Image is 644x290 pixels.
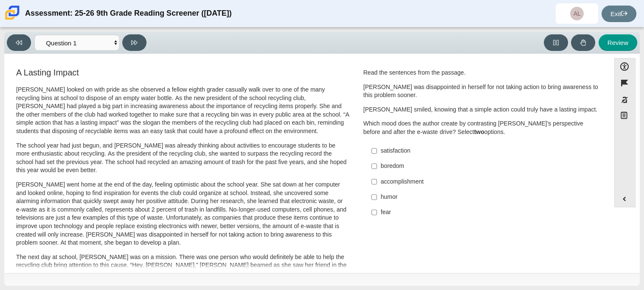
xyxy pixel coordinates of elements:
[363,69,599,77] p: Read the sentences from the passage.
[3,4,21,22] img: Carmen School of Science & Technology
[381,147,595,155] div: satisfaction
[381,162,595,170] div: boredom
[614,75,636,91] button: Flag item
[602,6,636,22] a: Exit
[571,34,595,51] button: Raise Your Hand
[16,86,349,136] p: [PERSON_NAME] looked on with pride as she observed a fellow eighth grader casually walk over to o...
[363,83,599,100] p: [PERSON_NAME] was disappointed in herself for not taking action to bring awareness to this proble...
[574,11,581,17] span: AL
[615,191,635,207] button: Expand menu. Displays the button labels.
[363,106,599,114] p: [PERSON_NAME] smiled, knowing that a simple action could truly have a lasting impact.
[474,128,484,136] b: two
[16,142,349,175] p: The school year had just begun, and [PERSON_NAME] was already thinking about activities to encour...
[25,3,232,24] div: Assessment: 25-26 9th Grade Reading Screener ([DATE])
[16,181,349,247] p: [PERSON_NAME] went home at the end of the day, feeling optimistic about the school year. She sat ...
[614,108,636,125] button: Notepad
[381,208,595,217] div: fear
[3,16,21,23] a: Carmen School of Science & Technology
[8,58,606,270] div: Assessment items
[599,34,637,51] button: Review
[381,178,595,186] div: accomplishment
[16,68,349,77] h3: A Lasting Impact
[614,92,636,108] button: Toggle response masking
[363,120,599,136] p: Which mood does the author create by contrasting [PERSON_NAME]’s perspective before and after the...
[381,193,595,201] div: humor
[614,58,636,75] button: Open Accessibility Menu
